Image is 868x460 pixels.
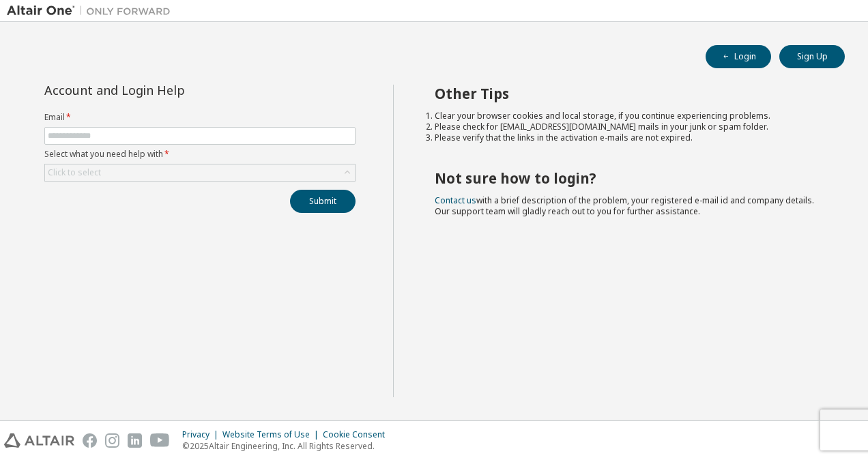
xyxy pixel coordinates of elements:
div: Privacy [182,429,222,440]
button: Login [706,45,771,68]
div: Click to select [45,164,355,181]
label: Email [44,112,356,123]
h2: Not sure how to login? [435,169,821,187]
img: Altair One [7,4,177,18]
button: Submit [290,190,356,213]
li: Please check for [EMAIL_ADDRESS][DOMAIN_NAME] mails in your junk or spam folder. [435,121,821,132]
div: Click to select [48,167,101,178]
img: youtube.svg [150,433,170,448]
a: Contact us [435,195,476,206]
p: © 2025 Altair Engineering, Inc. All Rights Reserved. [182,440,393,452]
label: Select what you need help with [44,149,356,160]
div: Cookie Consent [323,429,393,440]
img: facebook.svg [83,433,97,448]
img: instagram.svg [105,433,119,448]
li: Please verify that the links in the activation e-mails are not expired. [435,132,821,143]
img: linkedin.svg [128,433,142,448]
div: Website Terms of Use [222,429,323,440]
div: Account and Login Help [44,85,293,96]
img: altair_logo.svg [4,433,74,448]
li: Clear your browser cookies and local storage, if you continue experiencing problems. [435,111,821,121]
h2: Other Tips [435,85,821,102]
span: with a brief description of the problem, your registered e-mail id and company details. Our suppo... [435,195,814,217]
button: Sign Up [779,45,845,68]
